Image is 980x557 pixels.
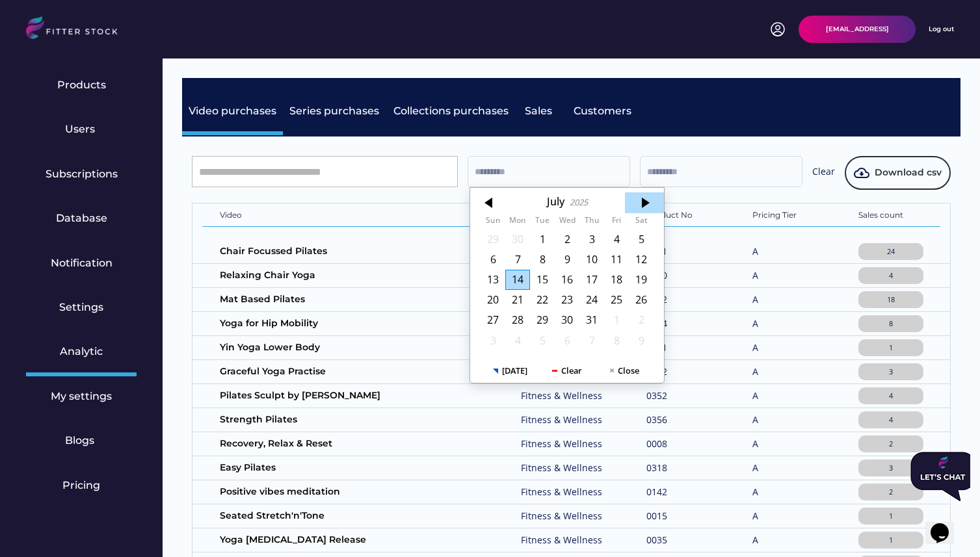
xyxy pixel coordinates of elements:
[752,389,817,402] div: A
[646,461,711,474] div: 0318
[646,269,711,282] div: 0010
[65,122,98,136] div: Users
[629,216,654,229] th: Saturday
[862,367,920,376] div: 3
[646,365,711,378] div: 0052
[646,293,711,306] div: 0002
[505,270,530,290] div: 7/14/2025
[555,216,579,229] th: Wednesday
[220,293,480,306] div: Mat Based Pilates
[26,16,129,43] img: LOGO.svg
[925,505,967,544] iframe: chat widget
[220,437,480,450] div: Recovery, Relax & Reset
[579,270,604,290] div: 7/17/2025
[220,389,480,402] div: Pilates Sculpt by [PERSON_NAME]
[646,210,711,223] div: Product No
[555,270,579,290] div: 7/16/2025
[530,310,555,330] div: 7/29/2025
[752,437,817,450] div: A
[752,413,817,426] div: A
[481,250,505,270] div: 7/06/2025
[862,439,920,448] div: 2
[579,290,604,310] div: 7/24/2025
[521,486,605,499] div: Fitness & Wellness
[752,269,817,282] div: A
[521,389,605,402] div: Fitness & Wellness
[547,196,564,208] div: July
[530,270,555,290] div: 7/15/2025
[189,104,276,118] div: Video purchases
[570,198,588,207] div: 2025
[862,535,920,545] div: 1
[220,534,480,547] div: Yoga [MEDICAL_DATA] Release
[862,246,920,256] div: 24
[530,331,555,351] div: 8/05/2025
[579,310,604,330] div: 7/31/2025
[521,413,605,426] div: Fitness & Wellness
[752,293,817,306] div: A
[579,229,604,250] div: 7/03/2025
[752,317,817,330] div: A
[845,156,951,190] button: Download csv
[604,331,629,351] div: 8/08/2025
[289,104,380,118] div: Series purchases
[220,365,480,378] div: Graceful Yoga Practise
[220,269,480,282] div: Relaxing Chair Yoga
[905,447,970,506] iframe: chat widget
[530,250,555,270] div: 7/08/2025
[5,5,70,55] img: Chat attention grabber
[505,331,530,351] div: 8/04/2025
[858,210,923,223] div: Sales count
[220,510,480,523] div: Seated Stretch'n'Tone
[65,434,98,448] div: Blogs
[46,167,118,181] div: Subscriptions
[604,229,629,250] div: 7/04/2025
[929,25,954,34] div: Log out
[62,478,100,493] div: Pricing
[862,294,920,304] div: 18
[530,290,555,310] div: 7/22/2025
[220,245,480,258] div: Chair Focussed Pilates
[521,510,605,523] div: Fitness & Wellness
[604,270,629,290] div: 7/18/2025
[220,210,480,223] div: Video
[812,165,835,181] div: Clear
[875,166,942,179] span: Download csv
[521,534,605,547] div: Fitness & Wellness
[646,437,711,450] div: 0008
[629,270,654,290] div: 7/19/2025
[59,300,103,315] div: Settings
[646,510,711,523] div: 0015
[530,229,555,250] div: 7/01/2025
[646,341,711,354] div: 0261
[51,256,113,270] div: Notification
[56,211,107,226] div: Database
[555,290,579,310] div: 7/23/2025
[579,216,604,229] th: Thursday
[525,104,557,118] div: Sales
[521,437,605,450] div: Fitness & Wellness
[220,486,480,499] div: Positive vibes meditation
[596,359,653,383] button: Close
[481,270,505,290] div: 7/13/2025
[629,229,654,250] div: 7/05/2025
[481,216,505,229] th: Sunday
[555,310,579,330] div: 7/30/2025
[862,343,920,352] div: 1
[604,310,629,330] div: 8/01/2025
[505,310,530,330] div: 7/28/2025
[752,210,817,223] div: Pricing Tier
[646,389,711,402] div: 0352
[770,21,786,37] img: profile-circle.svg
[505,229,530,250] div: 6/30/2025
[862,487,920,497] div: 2
[862,463,920,473] div: 3
[538,359,596,383] button: Clear
[646,317,711,330] div: 0004
[220,317,480,330] div: Yoga for Hip Mobility
[393,104,509,118] div: Collections purchases
[481,331,505,351] div: 8/03/2025
[604,290,629,310] div: 7/25/2025
[505,290,530,310] div: 7/21/2025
